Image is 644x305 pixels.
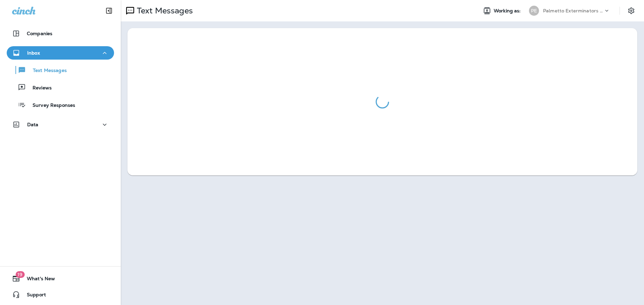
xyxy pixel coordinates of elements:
[7,80,114,94] button: Reviews
[7,118,114,131] button: Data
[134,6,193,16] p: Text Messages
[20,276,55,284] span: What's New
[26,102,75,109] p: Survey Responses
[7,46,114,60] button: Inbox
[27,122,39,127] p: Data
[543,8,603,13] p: Palmetto Exterminators LLC
[494,8,522,14] span: Working as:
[7,288,114,301] button: Support
[7,98,114,112] button: Survey Responses
[26,85,52,91] p: Reviews
[15,271,24,278] span: 19
[7,27,114,40] button: Companies
[7,63,114,77] button: Text Messages
[26,68,67,74] p: Text Messages
[625,5,637,17] button: Settings
[529,6,539,16] div: PE
[27,50,40,56] p: Inbox
[100,4,118,17] button: Collapse Sidebar
[7,272,114,285] button: 19What's New
[27,31,52,36] p: Companies
[20,292,46,300] span: Support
